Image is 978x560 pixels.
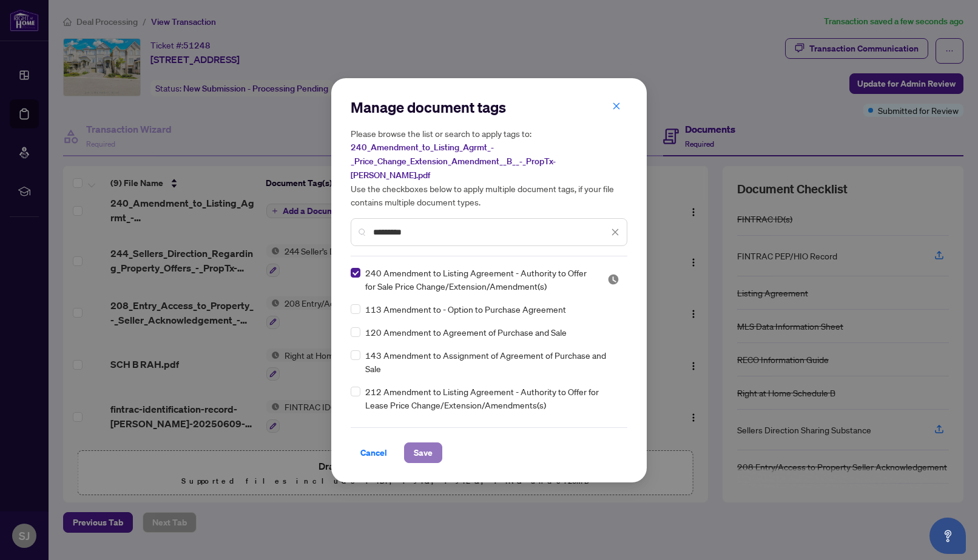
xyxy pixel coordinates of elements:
span: 120 Amendment to Agreement of Purchase and Sale [365,325,567,339]
span: close [612,102,621,110]
button: Open asap [929,518,966,554]
span: Cancel [360,443,387,462]
button: Save [404,442,442,463]
span: 240 Amendment to Listing Agreement - Authority to Offer for Sale Price Change/Extension/Amendment(s) [365,266,593,293]
button: Cancel [351,442,397,463]
span: 143 Amendment to Assignment of Agreement of Purchase and Sale [365,348,620,375]
img: status [607,273,619,285]
span: Save [414,443,433,462]
h5: Please browse the list or search to apply tags to: Use the checkboxes below to apply multiple doc... [351,127,627,208]
span: 212 Amendment to Listing Agreement - Authority to Offer for Lease Price Change/Extension/Amendmen... [365,385,620,412]
span: close [611,228,619,236]
span: 113 Amendment to - Option to Purchase Agreement [365,302,566,316]
span: 240_Amendment_to_Listing_Agrmt_-_Price_Change_Extension_Amendment__B__-_PropTx-[PERSON_NAME].pdf [351,142,556,181]
span: Pending Review [607,273,619,285]
h2: Manage document tags [351,98,627,117]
